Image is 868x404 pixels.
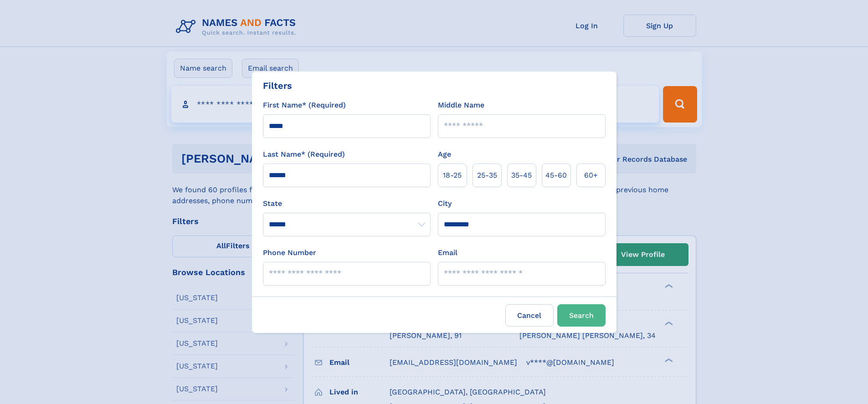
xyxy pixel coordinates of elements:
span: 45‑60 [545,170,567,181]
span: 25‑35 [477,170,497,181]
label: Middle Name [438,100,484,111]
span: 35‑45 [511,170,532,181]
div: Filters [263,79,292,92]
label: Cancel [505,304,554,327]
span: 60+ [584,170,598,181]
label: Last Name* (Required) [263,149,345,160]
label: City [438,198,452,209]
label: First Name* (Required) [263,100,346,111]
button: Search [557,304,606,327]
label: Phone Number [263,247,316,258]
label: Age [438,149,451,160]
label: State [263,198,431,209]
label: Email [438,247,457,258]
span: 18‑25 [443,170,462,181]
